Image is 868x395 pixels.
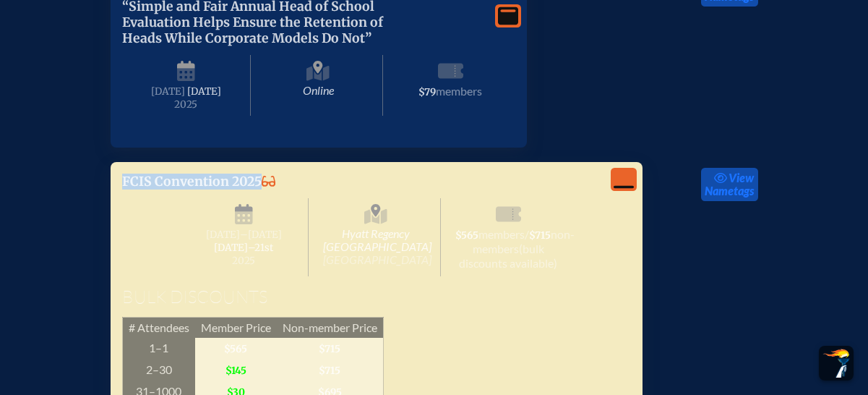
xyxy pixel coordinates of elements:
[187,85,221,98] span: [DATE]
[418,86,436,98] span: $79
[214,242,273,254] span: [DATE]–⁠21st
[473,227,575,255] span: non-members
[822,349,851,378] img: To the top
[195,360,277,381] span: $145
[151,85,185,98] span: [DATE]
[478,227,525,241] span: members
[529,229,551,242] span: $715
[206,229,240,241] span: [DATE]
[455,229,478,242] span: $565
[134,99,239,110] span: 2025
[311,198,441,276] span: Hyatt Regency [GEOGRAPHIC_DATA]
[254,55,383,116] span: Online
[277,360,384,381] span: $715
[122,288,631,305] h1: Bulk Discounts
[701,168,758,201] a: viewNametags
[525,227,529,241] span: /
[240,229,282,241] span: –[DATE]
[819,346,854,381] button: Scroll Top
[323,252,431,266] span: [GEOGRAPHIC_DATA]
[122,318,195,339] span: # Attendees
[195,318,277,339] span: Member Price
[729,171,754,184] span: view
[459,242,557,270] span: (bulk discounts available)
[122,360,195,381] span: 2–30
[277,318,384,339] span: Non-member Price
[122,174,486,190] p: FCIS Convention 2025
[277,338,384,360] span: $715
[195,338,277,360] span: $565
[436,84,482,98] span: members
[192,255,297,266] span: 2025
[122,338,195,360] span: 1–1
